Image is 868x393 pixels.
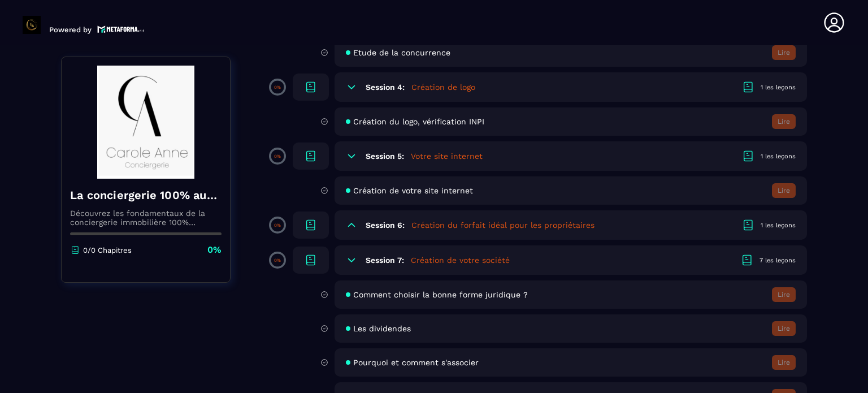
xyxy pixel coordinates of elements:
div: 1 les leçons [761,221,796,230]
h5: Création du forfait idéal pour les propriétaires [411,219,594,231]
h6: Session 6: [366,221,405,230]
img: logo [97,24,145,34]
p: Powered by [49,25,92,34]
button: Lire [772,183,796,198]
p: 0% [274,258,281,263]
span: Création de votre site internet [353,186,473,195]
h5: Création de logo [411,81,475,93]
span: Les dividendes [353,324,411,333]
p: 0% [207,244,222,256]
button: Lire [772,114,796,129]
span: Pourquoi et comment s'associer [353,358,479,367]
img: banner [70,66,222,179]
button: Lire [772,45,796,60]
div: 1 les leçons [761,152,796,161]
div: 1 les leçons [761,83,796,92]
span: Etude de la concurrence [353,48,450,57]
p: 0% [274,85,281,90]
h5: Création de votre société [411,254,510,266]
span: Création du logo, vérification INPI [353,117,484,126]
h6: Session 5: [366,152,404,161]
button: Lire [772,287,796,302]
p: 0% [274,154,281,159]
p: Découvrez les fondamentaux de la conciergerie immobilière 100% automatisée. Cette formation est c... [70,209,222,227]
span: Comment choisir la bonne forme juridique ? [353,290,528,299]
h5: Votre site internet [411,150,483,162]
button: Lire [772,321,796,336]
div: 7 les leçons [759,256,796,265]
img: logo-branding [23,16,41,34]
button: Lire [772,355,796,370]
h4: La conciergerie 100% automatisée [70,187,222,203]
p: 0/0 Chapitres [83,246,132,254]
p: 0% [274,223,281,228]
h6: Session 7: [366,256,404,265]
h6: Session 4: [366,83,405,92]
